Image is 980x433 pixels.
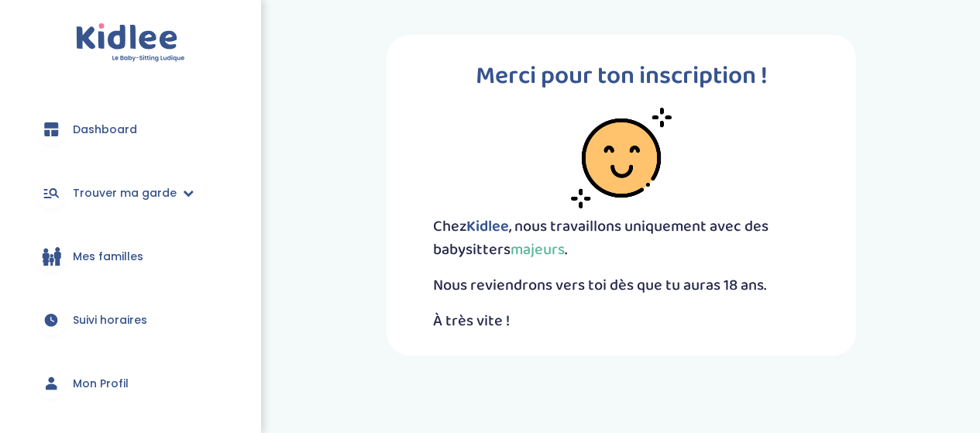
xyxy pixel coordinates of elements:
a: Mes familles [23,229,238,284]
span: Kidlee [466,214,509,239]
p: À très vite ! [433,309,810,332]
span: Dashboard [73,122,137,138]
span: majeurs [511,237,565,262]
span: Mon Profil [73,376,129,392]
img: logo.svg [76,23,185,63]
p: Merci pour ton inscription ! [433,58,810,95]
p: Nous reviendrons vers toi dès que tu auras 18 ans. [433,273,810,297]
a: Suivi horaires [23,292,238,348]
span: Trouver ma garde [73,185,177,201]
a: Trouver ma garde [23,165,238,221]
span: Mes familles [73,249,143,265]
a: Dashboard [23,101,238,157]
span: Suivi horaires [73,312,147,328]
a: Mon Profil [23,356,238,411]
img: smiley-face [571,108,672,208]
p: Chez , nous travaillons uniquement avec des babysitters . [433,215,810,261]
